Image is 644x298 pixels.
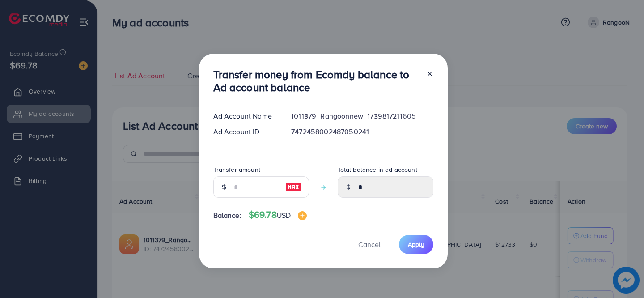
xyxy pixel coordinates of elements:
div: 1011379_Rangoonnew_1739817211605 [284,111,440,121]
div: 7472458002487050241 [284,127,440,137]
button: Cancel [347,235,392,254]
img: image [285,182,301,192]
div: Ad Account Name [206,111,284,121]
label: Transfer amount [213,165,260,174]
button: Apply [399,235,433,254]
span: Balance: [213,210,241,221]
div: Ad Account ID [206,127,284,137]
span: USD [277,210,291,220]
label: Total balance in ad account [338,165,417,174]
h4: $69.78 [249,209,307,221]
h3: Transfer money from Ecomdy balance to Ad account balance [213,68,419,94]
span: Cancel [358,239,381,249]
img: image [298,211,307,220]
span: Apply [408,240,424,249]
